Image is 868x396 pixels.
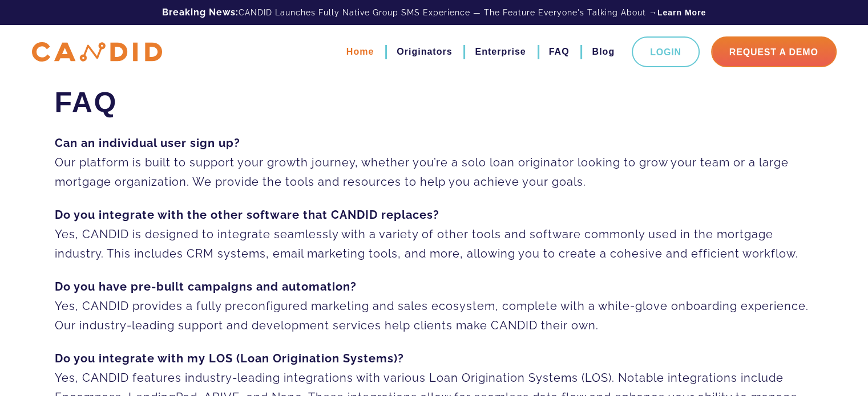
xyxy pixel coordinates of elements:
[346,42,374,62] a: Home
[475,42,526,62] a: Enterprise
[55,208,439,222] strong: Do you integrate with the other software that CANDID replaces?
[657,7,706,18] a: Learn More
[55,136,240,150] strong: Can an individual user sign up?
[32,42,162,62] img: CANDID APP
[549,42,570,62] a: FAQ
[592,42,615,62] a: Blog
[162,7,239,18] b: Breaking News:
[55,85,814,120] h1: FAQ
[711,36,837,67] a: Request A Demo
[55,352,404,365] strong: Do you integrate with my LOS (Loan Origination Systems)?
[55,133,814,191] p: Our platform is built to support your growth journey, whether you’re a solo loan originator looki...
[55,277,814,335] p: Yes, CANDID provides a fully preconfigured marketing and sales ecosystem, complete with a white-g...
[632,36,700,67] a: Login
[397,42,452,62] a: Originators
[55,205,814,263] p: Yes, CANDID is designed to integrate seamlessly with a variety of other tools and software common...
[55,280,357,293] strong: Do you have pre-built campaigns and automation?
